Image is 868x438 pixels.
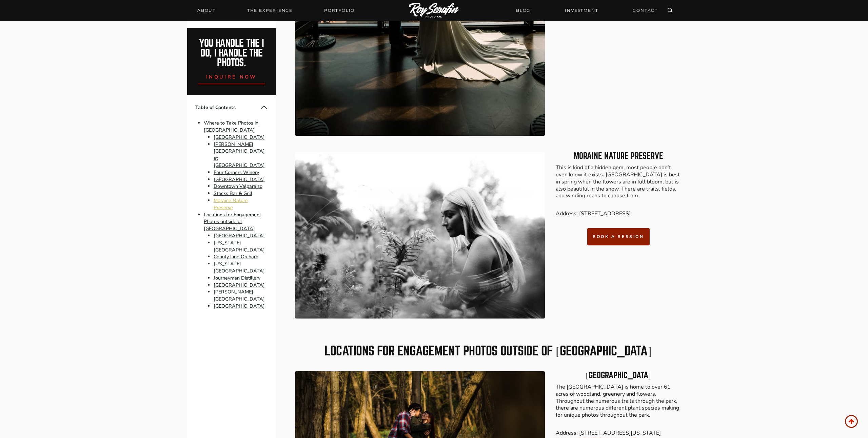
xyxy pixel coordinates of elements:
a: BLOG [512,4,534,16]
h3: [GEOGRAPHIC_DATA] [556,371,681,379]
p: Address: [STREET_ADDRESS] [556,210,681,217]
a: Journeyman Distillery [214,275,260,281]
img: Logo of Roy Serafin Photo Co., featuring stylized text in white on a light background, representi... [409,3,459,19]
a: inquire now [198,68,265,84]
a: [GEOGRAPHIC_DATA] [214,303,265,309]
h2: You handle the i do, I handle the photos. [195,39,269,68]
p: The [GEOGRAPHIC_DATA] is home to over 61 acres of woodland, greenery and flowers. Throughout the ... [556,384,681,419]
span: Table of Contents [195,104,260,111]
a: [US_STATE][GEOGRAPHIC_DATA] [214,260,265,274]
a: Portfolio [320,6,359,15]
img: Where to take Engagement Photos in Northwest Indiana 8 [295,152,545,319]
a: Moraine Nature Preserve [214,197,248,211]
button: View Search Form [665,6,675,15]
a: Stacks Bar & Grill [214,190,252,197]
a: [US_STATE][GEOGRAPHIC_DATA] [214,239,265,253]
a: THE EXPERIENCE [243,6,297,15]
a: [PERSON_NAME][GEOGRAPHIC_DATA] [214,289,265,303]
a: [GEOGRAPHIC_DATA] [214,232,265,239]
a: [GEOGRAPHIC_DATA] [214,176,265,183]
a: Scroll to top [845,415,858,428]
span: inquire now [206,73,257,80]
a: About [193,6,220,15]
a: [PERSON_NAME][GEOGRAPHIC_DATA] at [GEOGRAPHIC_DATA] [214,141,265,169]
a: Four Corners Winery [214,169,259,176]
a: book a session [587,228,649,245]
a: [GEOGRAPHIC_DATA] [214,282,265,288]
h3: Moraine Nature Preserve [556,152,681,160]
span: book a session [593,234,644,239]
a: INVESTMENT [561,4,602,16]
a: CONTACT [629,4,662,16]
button: Collapse Table of Contents [260,103,268,111]
nav: Secondary Navigation [512,4,662,16]
a: Downtown Valparaiso [214,183,262,190]
nav: Primary Navigation [193,6,359,15]
a: [GEOGRAPHIC_DATA] [214,134,265,140]
a: Locations for Engagement Photos outside of [GEOGRAPHIC_DATA] [204,211,261,232]
nav: Table of Contents [187,95,276,318]
p: This is kind of a hidden gem, most people don’t even know it exists. [GEOGRAPHIC_DATA] is best in... [556,164,681,199]
a: County Line Orchard [214,254,258,260]
h2: Locations for Engagement Photos outside of [GEOGRAPHIC_DATA] [295,345,681,357]
a: Where to Take Photos in [GEOGRAPHIC_DATA] [204,119,258,133]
